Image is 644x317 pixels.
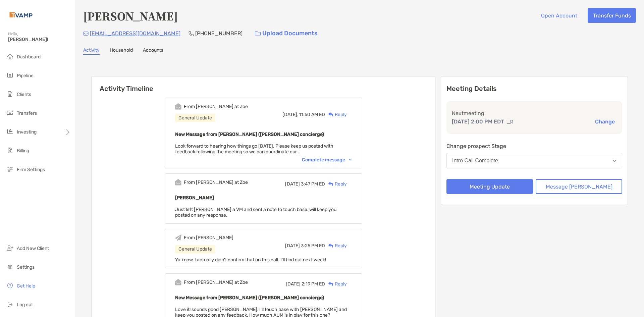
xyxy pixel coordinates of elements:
[536,179,622,194] button: Message [PERSON_NAME]
[349,159,352,161] img: Chevron icon
[184,104,248,109] div: From [PERSON_NAME] at Zoe
[325,242,347,249] div: Reply
[8,37,71,42] span: [PERSON_NAME]!
[325,280,347,287] div: Reply
[175,131,324,137] b: New Message from [PERSON_NAME] ([PERSON_NAME] concierge)
[612,160,616,162] img: Open dropdown arrow
[17,73,34,78] span: Pipeline
[328,182,333,186] img: Reply icon
[17,246,49,251] span: Add New Client
[446,142,622,150] p: Change prospect Stage
[175,295,324,301] b: New Message from [PERSON_NAME] ([PERSON_NAME] concierge)
[588,8,636,23] button: Transfer Funds
[175,103,181,110] img: Event icon
[285,243,300,249] span: [DATE]
[17,302,33,308] span: Log out
[6,71,14,79] img: pipeline icon
[6,300,14,308] img: logout icon
[452,158,498,164] div: Intro Call Complete
[6,263,14,271] img: settings icon
[328,244,333,248] img: Reply icon
[175,234,181,241] img: Event icon
[507,119,513,124] img: communication type
[328,282,333,286] img: Reply icon
[299,112,325,117] span: 11:50 AM ED
[6,127,14,136] img: investing icon
[175,179,181,186] img: Event icon
[325,111,347,118] div: Reply
[17,92,31,97] span: Clients
[175,143,333,155] span: Look forward to hearing how things go [DATE]. Please keep us posted with feedback following the m...
[17,129,37,135] span: Investing
[446,153,622,168] button: Intro Call Complete
[110,47,133,55] a: Household
[6,90,14,98] img: clients icon
[17,54,41,60] span: Dashboard
[6,109,14,117] img: transfers icon
[184,179,248,185] div: From [PERSON_NAME] at Zoe
[6,244,14,252] img: add_new_client icon
[452,117,504,126] p: [DATE] 2:00 PM EDT
[593,118,617,125] button: Change
[282,112,298,117] span: [DATE],
[255,31,261,36] img: button icon
[17,264,35,270] span: Settings
[175,279,181,285] img: Event icon
[90,29,180,38] p: [EMAIL_ADDRESS][DOMAIN_NAME]
[446,85,622,93] p: Meeting Details
[286,281,301,287] span: [DATE]
[6,281,14,289] img: get-help icon
[328,112,333,117] img: Reply icon
[83,8,178,23] h4: [PERSON_NAME]
[83,32,89,36] img: Email Icon
[195,29,243,38] p: [PHONE_NUMBER]
[92,76,435,93] h6: Activity Timeline
[184,279,248,285] div: From [PERSON_NAME] at Zoe
[301,181,325,187] span: 3:47 PM ED
[17,283,35,289] span: Get Help
[536,8,582,23] button: Open Account
[302,157,352,163] div: Complete message
[452,109,617,117] p: Next meeting
[175,245,215,253] div: General Update
[8,3,34,27] img: Zoe Logo
[285,181,300,187] span: [DATE]
[6,165,14,173] img: firm-settings icon
[325,180,347,188] div: Reply
[175,257,326,263] span: Ya know, I actually didn't confirm that on this call. I'll find out next week!
[83,47,100,55] a: Activity
[446,179,533,194] button: Meeting Update
[302,281,325,287] span: 2:19 PM ED
[17,148,29,154] span: Billing
[184,235,233,241] div: From [PERSON_NAME]
[251,26,322,41] a: Upload Documents
[175,114,215,122] div: General Update
[143,47,163,55] a: Accounts
[6,52,14,60] img: dashboard icon
[301,243,325,249] span: 3:25 PM ED
[175,207,336,218] span: Just left [PERSON_NAME] a VM and sent a note to touch base, will keep you posted on any response.
[189,31,194,36] img: Phone Icon
[17,167,45,172] span: Firm Settings
[6,146,14,154] img: billing icon
[175,195,214,201] b: [PERSON_NAME]
[17,110,37,116] span: Transfers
